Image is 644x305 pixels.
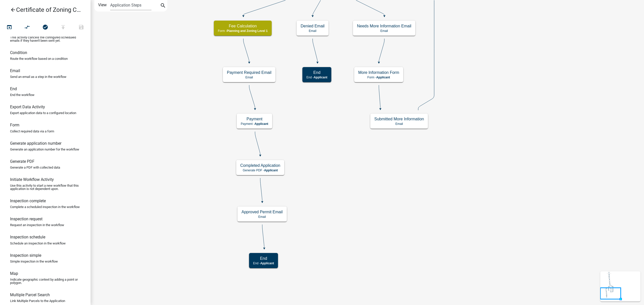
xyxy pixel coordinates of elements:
h5: Completed Application [240,163,280,168]
h5: More Information Form [358,70,399,75]
p: End - [306,76,327,79]
h5: End [253,256,274,261]
h5: Needs More Information Email [357,24,411,28]
p: Collect required data via a form [10,130,54,133]
button: search [159,2,167,10]
h5: Payment Required Email [227,70,271,75]
h5: Fee Calculation [218,24,268,28]
h6: Inspection request [10,217,43,221]
p: Export application data to a configured location [10,111,76,115]
p: Email [374,122,424,126]
p: Form - [358,76,399,79]
button: Test Workflow [0,22,18,33]
i: search [160,3,166,10]
h6: Condition [10,50,27,55]
h6: Inspection complete [10,198,46,203]
p: Schedule an inspection in the workflow [10,242,66,245]
a: Certificate of Zoning Compliance [4,4,83,16]
h5: Approved Permit Email [242,210,283,214]
span: Planning and Zoning Level 1 [227,29,268,33]
p: Email [227,76,271,79]
h6: Inspection simple [10,253,41,258]
h6: Form [10,123,19,127]
h6: Generate PDF [10,159,34,164]
span: Applicant [314,76,328,79]
p: Form - [218,29,268,33]
h6: Email [10,68,20,73]
h6: Export Data Activity [10,105,45,109]
button: Auto Layout [18,22,36,33]
h6: End [10,86,17,91]
i: compare_arrows [24,24,30,31]
h5: Denied Email [301,24,325,28]
i: publish [60,24,66,31]
p: Use this activity to start a new workflow that this application is not dependent upon. [10,184,80,190]
p: Payment - [241,122,268,126]
p: Generate an application number for the workflow [10,148,79,151]
p: Indicate geographic context by adding a point or polygon. [10,278,80,284]
button: Publish [54,22,72,33]
p: This activity cancels the configured scheduled emails if they haven't been sent yet. [10,36,80,42]
p: Email [242,215,283,219]
p: Complete a scheduled inspection in the workflow [10,205,80,209]
i: arrow_back [10,7,16,14]
span: Applicant [264,169,278,172]
h5: Payment [241,117,268,121]
p: End - [253,262,274,265]
p: End the workflow [10,93,34,96]
p: Request an inspection in the workflow [10,223,64,227]
h6: Generate application number [10,141,61,146]
p: Send an email as a step in the workflow [10,75,66,78]
h5: End [306,70,327,75]
p: Link Multiple Parcels to the Application [10,299,65,302]
p: Generate PDF - [240,169,280,172]
p: Generate a PDF with collected data [10,166,60,169]
i: check_circle [42,24,48,31]
h6: Map [10,271,18,276]
p: Simple inspection in the workflow [10,260,58,263]
button: No problems [36,22,54,33]
p: Route the workflow based on a condition [10,57,68,60]
span: Applicant [376,76,390,79]
p: Email [357,29,411,33]
i: save [78,24,84,31]
span: Applicant [255,122,268,126]
span: Applicant [260,262,274,265]
h6: Multiple Parcel Search [10,292,50,297]
p: Email [301,29,325,33]
h5: Submitted More Information [374,117,424,121]
div: Workflow actions [0,22,90,34]
i: open_in_browser [6,24,12,31]
h6: Initiate Workflow Activity [10,177,54,182]
button: Save [72,22,90,33]
h6: Inspection schedule [10,235,45,239]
